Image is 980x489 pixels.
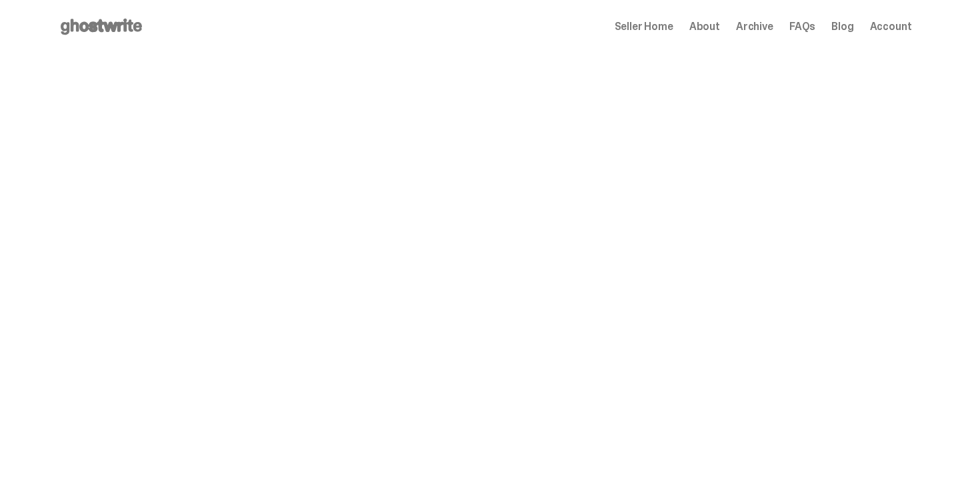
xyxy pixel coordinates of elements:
[870,21,912,32] a: Account
[789,21,815,32] a: FAQs
[689,21,720,32] a: About
[831,21,853,32] a: Blog
[736,21,773,32] a: Archive
[615,21,673,32] a: Seller Home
